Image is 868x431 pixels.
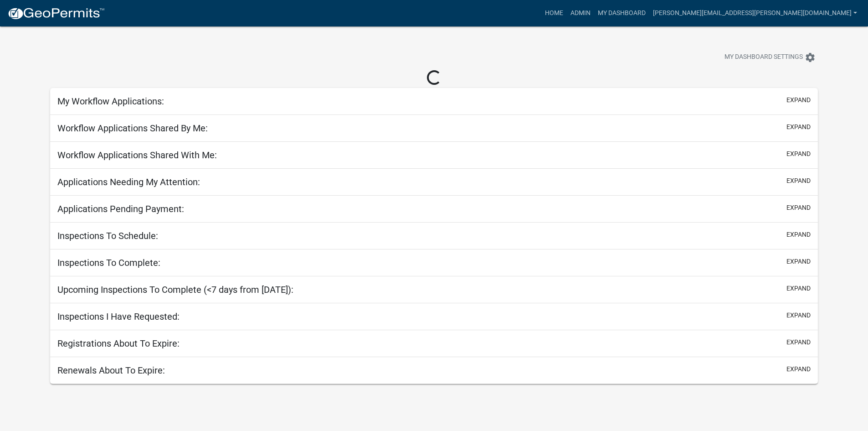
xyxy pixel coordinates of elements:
button: expand [786,364,811,374]
h5: Workflow Applications Shared By Me: [57,123,208,134]
button: My Dashboard Settingssettings [717,48,823,66]
button: expand [786,230,811,239]
h5: Inspections I Have Requested: [57,311,180,322]
button: expand [786,311,811,320]
h5: Renewals About To Expire: [57,365,165,376]
h5: Applications Pending Payment: [57,203,184,214]
button: expand [786,203,811,213]
button: expand [786,95,811,105]
h5: Inspections To Schedule: [57,230,158,241]
button: expand [786,257,811,266]
h5: Applications Needing My Attention: [57,177,200,187]
button: expand [786,284,811,293]
h5: Registrations About To Expire: [57,338,180,349]
a: Admin [567,5,594,22]
a: Home [541,5,567,22]
span: My Dashboard Settings [724,52,803,63]
button: expand [786,338,811,347]
a: My Dashboard [594,5,649,22]
button: expand [786,149,811,159]
a: [PERSON_NAME][EMAIL_ADDRESS][PERSON_NAME][DOMAIN_NAME] [649,5,861,22]
button: expand [786,176,811,186]
h5: Upcoming Inspections To Complete (<7 days from [DATE]): [57,284,293,295]
h5: Inspections To Complete: [57,257,160,268]
i: settings [805,52,816,63]
h5: Workflow Applications Shared With Me: [57,150,217,161]
h5: My Workflow Applications: [57,96,164,107]
button: expand [786,122,811,132]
